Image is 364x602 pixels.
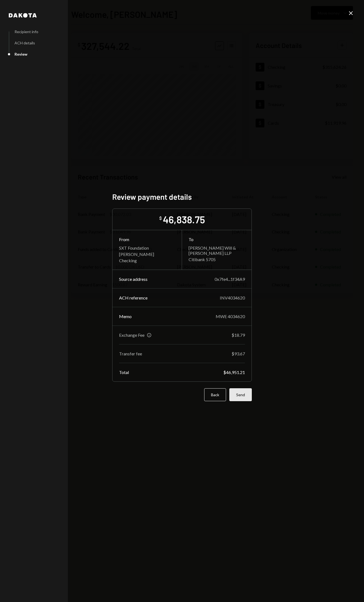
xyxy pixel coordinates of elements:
[119,295,148,300] div: ACH reference
[216,314,245,319] div: MWE 4034620
[189,257,245,262] div: Citibank 5705
[189,237,245,242] div: To
[229,388,252,401] button: Send
[204,388,226,401] button: Back
[119,351,142,356] div: Transfer fee
[119,332,145,338] div: Exchange Fee
[232,351,245,356] div: $93.67
[119,276,148,282] div: Source address
[119,258,175,263] div: Checking
[220,295,245,300] div: INV4034620
[215,276,245,282] div: 0x7fe4...1f34A9
[112,192,252,202] h2: Review payment details
[232,332,245,338] div: $18.79
[189,245,245,256] div: [PERSON_NAME] Will & [PERSON_NAME] LLP
[119,237,175,242] div: From
[223,370,245,375] div: $46,951.21
[119,314,132,319] div: Memo
[119,245,175,250] div: SXT Foundation
[159,215,162,221] div: $
[119,370,129,375] div: Total
[15,52,27,56] div: Review
[15,41,35,45] div: ACH details
[119,252,175,257] div: [PERSON_NAME]
[15,29,38,34] div: Recipient info
[163,213,205,226] div: 46,838.75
